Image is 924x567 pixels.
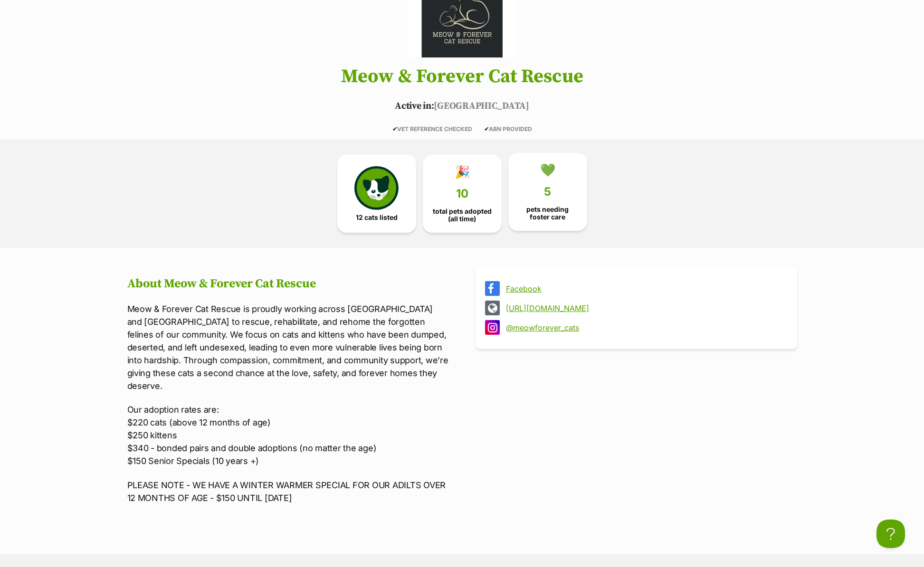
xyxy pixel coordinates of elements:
[431,208,494,223] span: total pets adopted (all time)
[127,277,449,291] h2: About Meow & Forever Cat Rescue
[356,214,398,221] span: 12 cats listed
[506,323,784,332] a: @meowforever_cats
[544,185,551,198] span: 5
[337,155,416,233] a: 12 cats listed
[392,125,472,132] span: VET REFERENCE CHECKED
[876,520,905,548] iframe: Help Scout Beacon - Open
[423,155,502,233] a: 🎉 10 total pets adopted (all time)
[516,206,579,221] span: pets needing foster care
[127,302,449,392] p: Meow & Forever Cat Rescue is proudly working across [GEOGRAPHIC_DATA] and [GEOGRAPHIC_DATA] to re...
[354,166,398,210] img: cat-icon-068c71abf8fe30c970a85cd354bc8e23425d12f6e8612795f06af48be43a487a.svg
[392,125,397,132] icon: ✔
[455,165,470,179] div: 🎉
[456,187,468,200] span: 10
[113,66,811,87] h1: Meow & Forever Cat Rescue
[395,100,434,112] span: Active in:
[484,125,489,132] icon: ✔
[484,125,532,132] span: ABN PROVIDED
[506,304,784,312] a: [URL][DOMAIN_NAME]
[127,479,449,504] p: PLEASE NOTE - WE HAVE A WINTER WARMER SPECIAL FOR OUR ADILTS OVER 12 MONTHS OF AGE - $150 UNTIL [...
[506,284,784,293] a: Facebook
[127,403,449,467] p: Our adoption rates are: $220 cats (above 12 months of age) $250 kittens $340 - bonded pairs and d...
[540,163,555,177] div: 💚
[113,99,811,113] p: [GEOGRAPHIC_DATA]
[508,153,587,231] a: 💚 5 pets needing foster care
